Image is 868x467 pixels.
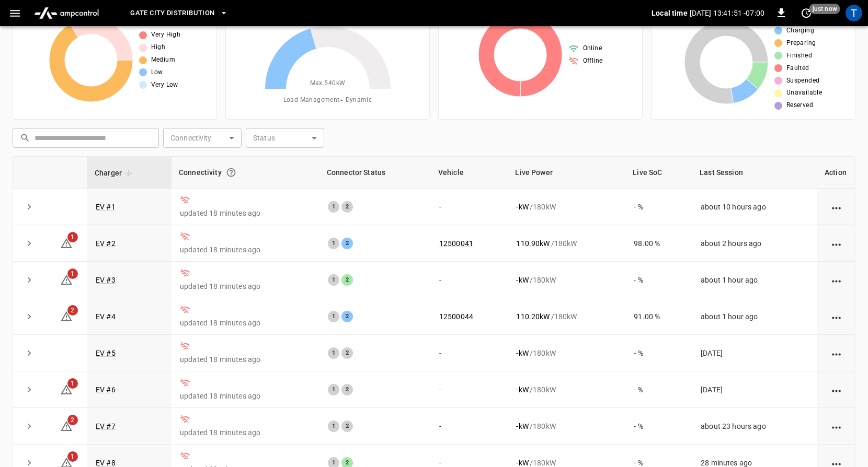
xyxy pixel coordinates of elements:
a: EV #2 [96,239,116,248]
a: EV #7 [96,422,116,430]
div: Connectivity [179,163,312,182]
td: 98.00 % [625,225,692,262]
td: - [431,262,508,298]
p: updated 18 minutes ago [180,318,311,328]
span: Offline [583,56,603,66]
a: EV #6 [96,386,116,394]
td: - % [625,189,692,225]
div: / 180 kW [516,238,617,249]
div: 1 [328,311,339,322]
button: set refresh interval [798,5,815,21]
div: 1 [328,384,339,395]
p: - kW [516,384,528,395]
span: 1 [67,451,78,462]
th: Connector Status [319,157,431,189]
div: / 180 kW [516,311,617,322]
span: 2 [67,415,78,425]
div: / 180 kW [516,202,617,212]
span: Medium [151,55,175,65]
div: 1 [328,201,339,213]
span: Charger [95,167,135,179]
span: Gate City Distribution [130,7,214,19]
a: 1 [60,275,73,284]
div: 1 [328,238,339,249]
div: 2 [341,201,353,213]
td: - % [625,408,692,445]
span: Faulted [786,63,809,74]
p: Local time [652,8,688,18]
div: 1 [328,421,339,432]
div: action cell options [830,202,843,212]
div: 2 [341,347,353,359]
button: expand row [21,199,37,215]
div: 1 [328,347,339,359]
a: 12500041 [439,239,473,248]
p: updated 18 minutes ago [180,281,311,291]
span: Very Low [151,80,178,90]
span: Online [583,43,602,54]
th: Action [817,157,855,189]
div: / 180 kW [516,384,617,395]
button: Connection between the charger and our software. [222,163,241,182]
div: profile-icon [846,5,862,21]
div: 1 [328,274,339,286]
div: 2 [341,274,353,286]
td: - % [625,262,692,298]
a: EV #8 [96,459,116,467]
td: about 1 hour ago [692,298,817,335]
td: about 1 hour ago [692,262,817,298]
a: EV #5 [96,349,116,357]
span: Low [151,67,163,78]
td: - % [625,335,692,371]
span: Finished [786,51,812,61]
span: just now [809,4,840,14]
span: 2 [67,305,78,316]
span: 1 [67,232,78,242]
p: 110.20 kW [516,311,550,322]
div: 2 [341,384,353,395]
span: Preparing [786,38,816,49]
button: expand row [21,236,37,251]
th: Last Session [692,157,817,189]
div: action cell options [830,238,843,249]
span: Very High [151,30,181,40]
th: Vehicle [431,157,508,189]
th: Live Power [508,157,625,189]
span: 1 [67,268,78,279]
div: action cell options [830,384,843,395]
button: expand row [21,272,37,288]
span: Suspended [786,76,820,86]
p: updated 18 minutes ago [180,244,311,255]
p: 110.90 kW [516,238,550,249]
div: action cell options [830,311,843,322]
button: Gate City Distribution [126,3,232,24]
img: ampcontrol.io logo [30,3,103,23]
a: 2 [60,312,73,320]
span: Charging [786,26,814,36]
button: expand row [21,345,37,361]
td: - [431,371,508,408]
a: 2 [60,422,73,430]
span: Max. 540 kW [310,78,346,89]
a: EV #4 [96,312,116,321]
td: [DATE] [692,371,817,408]
p: - kW [516,348,528,358]
div: action cell options [830,348,843,358]
td: - [431,335,508,371]
div: / 180 kW [516,275,617,285]
div: / 180 kW [516,348,617,358]
div: action cell options [830,275,843,285]
span: Load Management = Dynamic [283,95,372,106]
p: updated 18 minutes ago [180,427,311,438]
span: Reserved [786,100,813,111]
div: 2 [341,421,353,432]
div: / 180 kW [516,421,617,431]
button: expand row [21,382,37,398]
td: about 2 hours ago [692,225,817,262]
td: about 23 hours ago [692,408,817,445]
p: updated 18 minutes ago [180,354,311,365]
span: Unavailable [786,88,822,98]
span: 1 [67,378,78,389]
p: updated 18 minutes ago [180,391,311,401]
p: [DATE] 13:41:51 -07:00 [690,8,764,18]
